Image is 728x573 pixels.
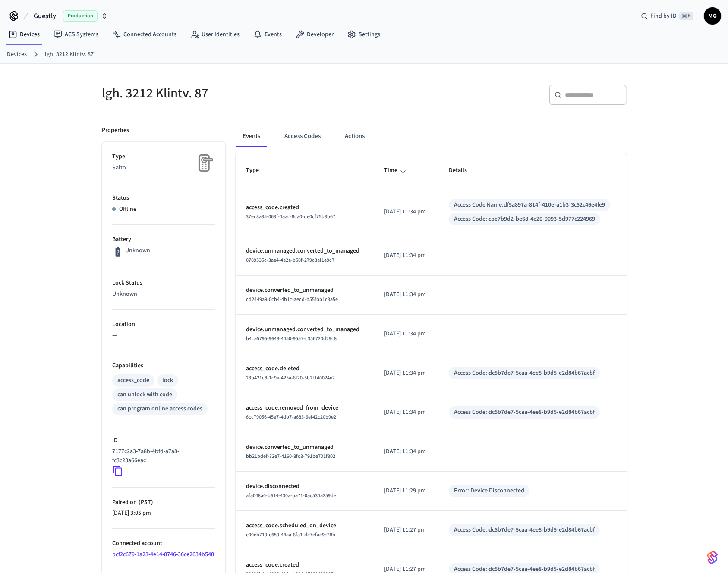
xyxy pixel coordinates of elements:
p: device.unmanaged.converted_to_managed [246,325,364,334]
span: Time [384,164,409,177]
img: Placeholder Lock Image [193,152,215,174]
a: Connected Accounts [105,27,183,42]
span: Production [63,10,98,22]
div: access_code [117,376,149,385]
p: Unknown [112,290,215,299]
div: ant example [236,126,627,147]
div: can program online access codes [117,404,202,413]
span: Find by ID [650,12,677,20]
p: [DATE] 11:29 pm [384,486,428,495]
p: access_code.removed_from_device [246,404,364,413]
p: Offline [119,205,136,214]
p: Lock Status [112,279,215,288]
h5: lgh. 3212 Klintv. 87 [102,85,359,102]
p: access_code.created [246,203,364,212]
p: Unknown [125,246,150,255]
p: [DATE] 3:05 pm [112,509,215,518]
p: Paired on [112,498,215,507]
p: Battery [112,235,215,244]
div: lock [162,376,173,385]
span: 37ec8a35-063f-4aac-8ca0-de0cf75b3b67 [246,213,335,220]
p: Connected account [112,539,215,548]
p: device.unmanaged.converted_to_managed [246,247,364,256]
a: Settings [340,27,387,42]
span: MG [705,8,720,24]
div: can unlock with code [117,390,172,399]
p: ID [112,436,215,445]
p: 7177c2a3-7a8b-4bfd-a7a8-fc3c23a66eac [112,447,211,465]
a: Developer [289,27,340,42]
div: Find by ID⌘ K [634,8,700,24]
div: Access Code: dc5b7de7-5caa-4ee8-b9d5-e2d84b67acbf [454,369,595,378]
p: — [112,331,215,340]
span: Guestly [34,11,56,21]
p: [DATE] 11:34 pm [384,251,428,260]
button: Actions [338,126,372,147]
p: access_code.deleted [246,364,364,373]
a: User Identities [183,27,246,42]
p: Salto [112,163,215,172]
p: device.converted_to_unmanaged [246,443,364,452]
span: ⌘ K [679,12,693,20]
a: Devices [7,50,27,59]
span: afa048a0-b614-430a-ba71-0ac534a259de [246,492,336,499]
p: device.converted_to_unmanaged [246,286,364,295]
a: ACS Systems [47,27,105,42]
span: cd2449a9-0cb4-4b1c-aecd-b55fbb1c3a5e [246,296,338,303]
p: Status [112,194,215,203]
span: Details [449,164,478,177]
span: 0789535c-3ae4-4a2a-b50f-279c3af1e9c7 [246,257,334,264]
p: Properties [102,126,129,135]
p: Capabilities [112,361,215,370]
a: Devices [2,27,47,42]
div: Access Code Name: df5a897a-814f-410e-a1b3-3c52c46e4fe9 [454,200,605,210]
div: Access Code: dc5b7de7-5caa-4ee8-b9d5-e2d84b67acbf [454,526,595,535]
button: Events [236,126,267,147]
span: bb21bdef-32e7-4160-8fc3-791be701f302 [246,453,335,460]
a: lgh. 3212 Klintv. 87 [45,50,94,59]
span: 6cc79056-45e7-4db7-a683-6ef42c20b9e2 [246,413,336,421]
span: ( PST ) [137,498,153,507]
p: [DATE] 11:34 pm [384,290,428,299]
div: Error: Device Disconnected [454,486,524,495]
span: b4ca5795-9648-4450-9557-c356720d29c8 [246,335,337,342]
a: bcf2c679-1a23-4e14-8746-36ce2634b548 [112,550,214,559]
a: Events [246,27,289,42]
span: 23b421c8-1c9e-425a-8f20-5b2f140024e2 [246,374,335,382]
button: MG [704,7,721,25]
p: [DATE] 11:27 pm [384,526,428,535]
p: [DATE] 11:34 pm [384,329,428,338]
div: Access Code: dc5b7de7-5caa-4ee8-b9d5-e2d84b67acbf [454,408,595,417]
p: Type [112,152,215,161]
p: Location [112,320,215,329]
p: [DATE] 11:34 pm [384,369,428,378]
span: e00eb719-c659-44aa-8fa1-de7efae9c28b [246,531,335,539]
p: [DATE] 11:34 pm [384,408,428,417]
div: Access Code: cbe7b9d2-be68-4e20-9093-5d977c224969 [454,215,595,224]
button: Access Codes [277,126,328,147]
p: access_code.created [246,560,364,570]
p: [DATE] 11:34 pm [384,447,428,456]
img: SeamLogoGradient.69752ec5.svg [707,551,718,564]
p: access_code.scheduled_on_device [246,521,364,530]
p: [DATE] 11:34 pm [384,207,428,216]
span: Type [246,164,270,177]
p: device.disconnected [246,482,364,491]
